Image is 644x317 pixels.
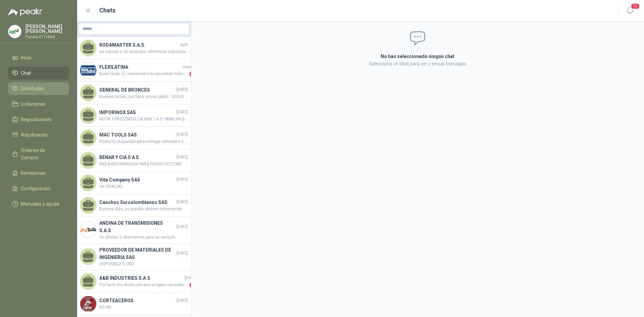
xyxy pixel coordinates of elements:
[80,62,96,78] img: Company Logo
[176,131,188,138] span: [DATE]
[176,250,188,257] span: [DATE]
[21,54,32,61] span: Inicio
[99,304,188,311] span: NO HR
[8,128,69,141] a: Adjudicación
[21,100,46,108] span: Licitaciones
[80,296,96,312] img: Company Logo
[99,297,175,304] h4: CORTEACEROS
[77,217,191,244] a: Company LogoANDINA DE TRANSMISIONES S.A.S[DATE]Se ofertan 2 alternativas para su revisión.
[25,24,69,34] p: [PERSON_NAME] [PERSON_NAME]
[99,86,175,94] h4: GENERAL DE BRONCES
[77,149,191,172] a: BENAR Y CIA S A S[DATE]FALTA INFORMACION PARA PODER COTIZAR
[21,69,31,77] span: Chat
[99,116,188,122] span: NOTA: OFRECEMOS CALIBRE 14 (1.9MM) YA QUE EN 1/8 NO VIENE CON ESAS MEDIDAS
[99,206,188,212] span: Buenos días, es posible obtener información adicional sobre el rodillo. Ejemplo: dimensiones fina...
[176,224,188,230] span: [DATE]
[25,35,69,39] p: Panela El Trébol
[176,176,188,183] span: [DATE]
[21,131,48,139] span: Adjudicación
[99,71,188,77] span: Buen tarde. EL manómetro lo necesitan todo inox o inox bronce, que conexión de 1/2", trasera o ve...
[301,60,535,67] p: Selecciona un chat para ver y enviar mensajes
[99,261,188,267] span: DISPONIBLE 3 UND
[8,25,21,38] img: Company Logo
[8,182,69,195] a: Configuración
[77,82,191,104] a: GENERAL DE BRONCES[DATE]Buenas tardes, por favor enviar plano : GSOL004391 / SOL048148- CORONA [P...
[99,161,188,167] span: FALTA INFORMACION PARA PODER COTIZAR
[77,37,191,59] a: RODAMASTER S.A.S.ayerse cotizan x 20 unidades referencia solicitada
[77,293,191,315] a: Company LogoCORTEACEROS[DATE]NO HR
[77,127,191,149] a: MAC TOOLS SAS[DATE]Producto disponible para entrega inmediata a la fecha de esta cotización, suje...
[184,275,196,281] span: [DATE]
[99,49,188,55] span: se cotizan x 20 unidades referencia solicitada
[99,246,175,261] h4: PROVEEDOR DE MATERIALES DE INGENIERIA SAS
[8,167,69,179] a: Remisiones
[99,234,188,241] span: Se ofertan 2 alternativas para su revisión.
[190,282,196,288] span: 1
[176,109,188,115] span: [DATE]
[190,71,196,77] span: 2
[80,222,96,238] img: Company Logo
[21,147,63,161] span: Órdenes de Compra
[21,169,46,177] span: Remisiones
[99,183,188,190] span: OK GRACIAS
[77,104,191,127] a: IMPORINOX SAS[DATE]NOTA: OFRECEMOS CALIBRE 14 (1.9MM) YA QUE EN 1/8 NO VIENE CON ESAS MEDIDAS
[99,176,175,183] h4: Vita Company SAS
[99,131,175,139] h4: MAC TOOLS SAS
[631,3,640,9] span: 16
[77,270,191,293] a: A&B INDUSTRIES S.A.S[DATE]Por favor me dices con que acoples necesitas las mangueras. Gracias.1
[77,59,191,82] a: Company LogoFLEXILATINAmartesBuen tarde. EL manómetro lo necesitan todo inox o inox bronce, que c...
[99,199,175,206] h4: Cauchos Surcolombianos SAS
[77,172,191,194] a: Vita Company SAS[DATE]OK GRACIAS
[8,67,69,80] a: Chat
[21,85,44,92] span: Solicitudes
[99,6,115,15] h1: Chats
[176,298,188,304] span: [DATE]
[99,41,179,49] h4: RODAMASTER S.A.S.
[99,63,181,71] h4: FLEXILATINA
[99,109,175,116] h4: IMPORINOX SAS
[99,274,183,282] h4: A&B INDUSTRIES S.A.S
[176,87,188,93] span: [DATE]
[8,98,69,110] a: Licitaciones
[21,200,59,208] span: Manuales y ayuda
[624,5,636,17] button: 16
[8,198,69,210] a: Manuales y ayuda
[77,244,191,270] a: PROVEEDOR DE MATERIALES DE INGENIERIA SAS[DATE]DISPONIBLE 3 UND
[8,82,69,95] a: Solicitudes
[99,94,188,100] span: Buenas tardes, por favor enviar plano : GSOL004391 / SOL048148- CORONA [PERSON_NAME] Z14 TRANSMIS...
[8,144,69,164] a: Órdenes de Compra
[99,282,188,288] span: Por favor me dices con que acoples necesitas las mangueras. Gracias.
[183,64,196,70] span: martes
[99,139,188,145] span: Producto disponible para entrega inmediata a la fecha de esta cotización, sujeto disponibilidad i...
[301,53,535,60] h2: No has seleccionado ningún chat
[99,154,175,161] h4: BENAR Y CIA S A S
[8,8,42,16] img: Logo peakr
[176,154,188,160] span: [DATE]
[176,199,188,205] span: [DATE]
[8,113,69,126] a: Negociaciones
[77,194,191,217] a: Cauchos Surcolombianos SAS[DATE]Buenos días, es posible obtener información adicional sobre el ro...
[21,116,52,123] span: Negociaciones
[180,42,188,48] span: ayer
[21,185,50,192] span: Configuración
[99,219,175,234] h4: ANDINA DE TRANSMISIONES S.A.S
[8,51,69,64] a: Inicio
